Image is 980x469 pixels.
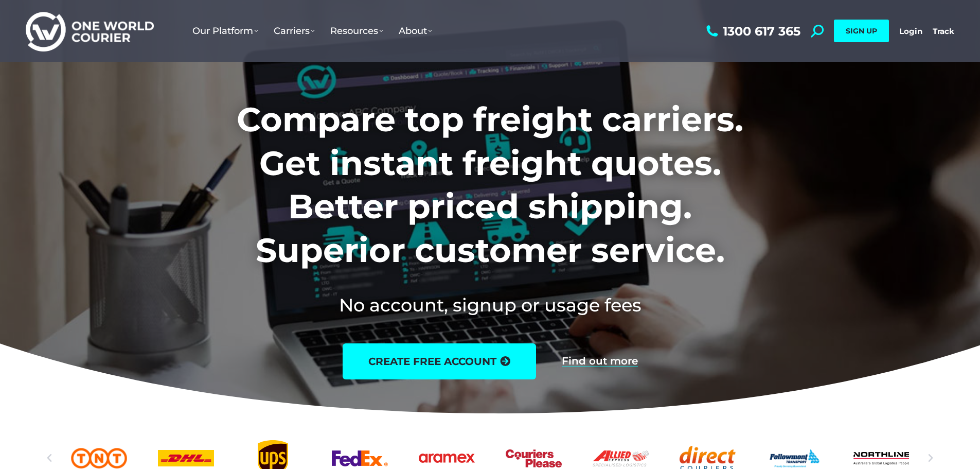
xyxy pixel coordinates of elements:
img: One World Courier [26,10,154,52]
span: Carriers [274,25,315,37]
a: Track [933,26,954,36]
a: Login [899,26,922,36]
h2: No account, signup or usage fees [169,292,811,318]
span: About [399,25,432,37]
h1: Compare top freight carriers. Get instant freight quotes. Better priced shipping. Superior custom... [169,98,811,272]
a: Carriers [266,15,323,47]
a: Find out more [562,356,638,367]
a: create free account [343,343,536,379]
a: Our Platform [185,15,266,47]
a: SIGN UP [834,20,889,42]
span: Resources [330,25,383,37]
span: Our Platform [192,25,258,37]
span: SIGN UP [846,26,877,36]
a: About [391,15,440,47]
a: Resources [323,15,391,47]
a: 1300 617 365 [704,25,800,38]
